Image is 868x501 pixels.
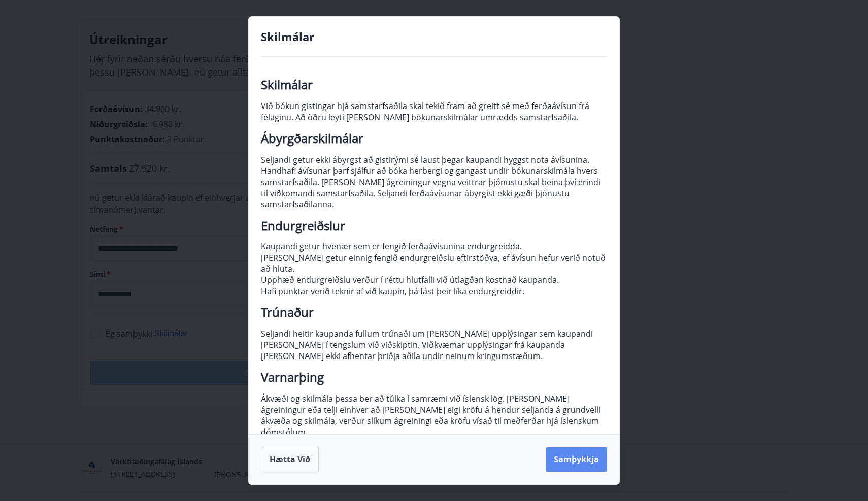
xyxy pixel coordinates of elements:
[261,133,607,144] h2: Ábyrgðarskilmálar
[261,447,319,472] button: Hætta við
[261,241,607,252] p: Kaupandi getur hvenær sem er fengið ferðaávísunina endurgreidda.
[261,29,607,44] h4: Skilmálar
[261,328,607,362] p: Seljandi heitir kaupanda fullum trúnaði um [PERSON_NAME] upplýsingar sem kaupandi [PERSON_NAME] í...
[261,100,607,123] p: Við bókun gistingar hjá samstarfsaðila skal tekið fram að greitt sé með ferðaávísun frá félaginu....
[261,79,607,90] h2: Skilmálar
[261,274,607,285] p: Upphæð endurgreiðslu verður í réttu hlutfalli við útlagðan kostnað kaupanda.
[546,447,607,472] button: Samþykkja
[261,252,607,274] p: [PERSON_NAME] getur einnig fengið endurgreiðslu eftirstöðva, ef ávísun hefur verið notuð að hluta.
[261,307,607,318] h2: Trúnaður
[261,285,607,297] p: Hafi punktar verið teknir af við kaupin, þá fást þeir líka endurgreiddir.
[261,393,607,438] p: Ákvæði og skilmála þessa ber að túlka í samræmi við íslensk lög. [PERSON_NAME] ágreiningur eða te...
[261,372,607,383] h2: Varnarþing
[261,154,607,210] p: Seljandi getur ekki ábyrgst að gistirými sé laust þegar kaupandi hyggst nota ávísunina. Handhafi ...
[261,220,607,231] h2: Endurgreiðslur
